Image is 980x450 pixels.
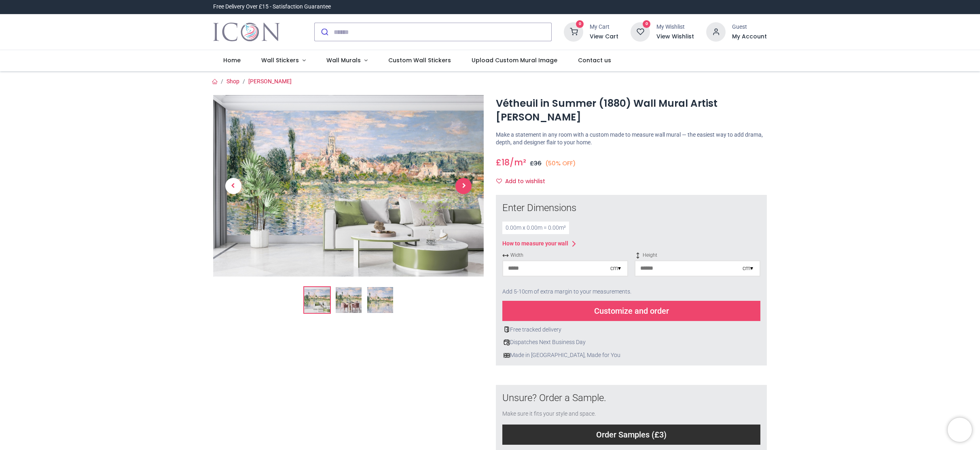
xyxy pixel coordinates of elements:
div: Guest [732,23,767,31]
div: My Cart [590,23,618,31]
img: Vétheuil in Summer (1880) Wall Mural Artist Claude Monet [213,95,484,277]
div: Unsure? Order a Sample. [502,391,760,405]
div: 0.00 m x 0.00 m = 0.00 m² [502,222,569,235]
img: WS-68423-03 [367,287,393,313]
div: cm ▾ [743,264,753,273]
a: Previous [213,122,254,249]
span: /m² [510,156,526,168]
iframe: Customer reviews powered by Trustpilot [597,3,767,11]
sup: 0 [576,20,584,28]
span: Height [635,252,760,259]
span: Upload Custom Mural Image [472,56,557,64]
span: £ [496,156,510,168]
div: Make sure it fits your style and space. [502,410,760,418]
h1: Vétheuil in Summer (1880) Wall Mural Artist [PERSON_NAME] [496,97,767,125]
p: Make a statement in any room with a custom made to measure wall mural — the easiest way to add dr... [496,131,767,147]
i: Add to wishlist [496,178,502,184]
img: Vétheuil in Summer (1880) Wall Mural Artist Claude Monet [304,287,330,313]
span: £ [530,159,542,167]
a: 0 [564,28,583,35]
span: Wall Stickers [261,56,299,64]
a: Wall Stickers [251,50,316,71]
div: Order Samples (£3) [502,425,760,445]
a: View Cart [590,33,618,41]
a: Logo of Icon Wall Stickers [213,21,280,43]
span: Next [455,178,472,194]
div: Free tracked delivery [502,326,760,334]
div: How to measure your wall [502,240,568,248]
button: Add to wishlistAdd to wishlist [496,175,552,188]
iframe: Brevo live chat [948,418,972,442]
a: Next [443,122,484,249]
span: 36 [534,159,542,167]
span: Width [502,252,628,259]
span: Previous [225,178,241,194]
span: Contact us [578,56,611,64]
span: Home [223,56,241,64]
a: View Wishlist [656,33,694,41]
span: Wall Murals [326,56,361,64]
a: Shop [226,78,239,85]
img: WS-68423-02 [336,287,362,313]
div: cm ▾ [610,264,621,273]
img: Icon Wall Stickers [213,21,280,43]
sup: 0 [643,20,650,28]
a: My Account [732,33,767,41]
span: Custom Wall Stickers [388,56,451,64]
div: My Wishlist [656,23,694,31]
div: Made in [GEOGRAPHIC_DATA], Made for You [502,351,760,359]
div: Add 5-10cm of extra margin to your measurements. [502,283,760,301]
div: Customize and order [502,301,760,321]
a: [PERSON_NAME] [248,78,292,85]
span: 18 [502,156,510,168]
div: Dispatches Next Business Day [502,338,760,346]
a: Wall Murals [316,50,378,71]
img: uk [504,352,510,359]
button: Submit [315,23,334,41]
small: (50% OFF) [545,159,576,168]
a: 0 [631,28,650,35]
div: Enter Dimensions [502,201,760,215]
div: Free Delivery Over £15 - Satisfaction Guarantee [213,3,331,11]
